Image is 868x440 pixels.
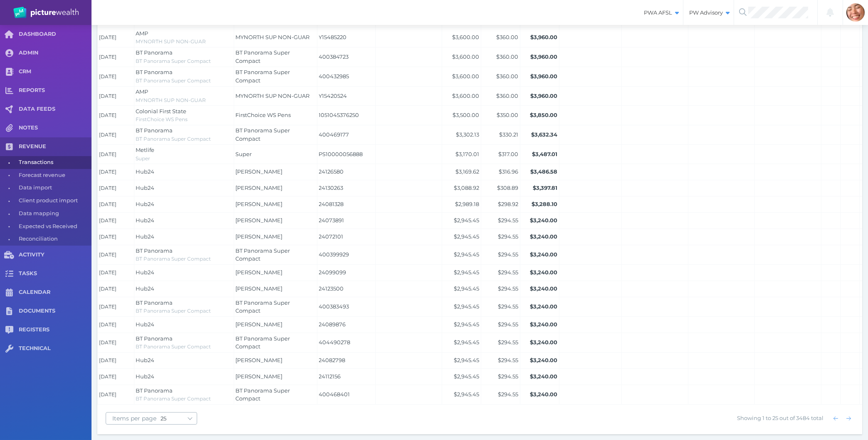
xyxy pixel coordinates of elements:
span: Items per page [106,415,161,422]
span: BT Panorama [136,335,173,342]
span: $2,945.45 [454,233,480,240]
td: [DATE] [98,196,134,213]
span: BT Panorama Super Compact [236,127,290,142]
span: $298.92 [498,201,519,207]
button: Show previous page [831,413,841,424]
span: $294.55 [498,269,519,276]
span: BT Panorama [136,387,173,394]
span: $2,945.45 [454,303,480,310]
span: $317.00 [499,151,519,157]
span: Showing 1 to 25 out of 3484 total [737,415,823,421]
span: $3,600.00 [453,34,480,40]
span: BT Panorama [136,247,173,254]
span: [PERSON_NAME] [236,269,283,276]
span: Y15420524 [319,92,374,100]
span: Super [236,151,252,157]
span: [PERSON_NAME] [236,373,283,380]
span: TECHNICAL [19,345,91,352]
td: [DATE] [98,353,134,369]
span: DATA FEEDS [19,106,91,113]
td: [DATE] [98,281,134,297]
span: BT Panorama Super Compact [136,256,211,262]
span: Hub24 [136,201,155,207]
span: PW Advisory [683,9,734,16]
td: 24112156 [317,369,376,385]
span: $3,240.00 [530,251,558,258]
span: [PERSON_NAME] [236,233,283,240]
span: BT Panorama Super Compact [236,49,290,64]
span: CRM [19,68,91,75]
td: 24130263 [317,180,376,196]
span: 24112156 [319,373,374,381]
span: 24099099 [319,268,374,277]
span: $2,945.45 [454,269,480,276]
span: $3,240.00 [530,321,558,328]
span: Super [136,155,151,162]
span: $3,240.00 [530,303,558,310]
span: 400384723 [319,53,374,61]
span: BT Panorama Super Compact [236,335,290,350]
span: 24073891 [319,216,374,225]
span: Data mapping [19,207,89,220]
span: MYNORTH SUP NON-GUAR [136,38,206,45]
td: [DATE] [98,47,134,67]
td: [DATE] [98,385,134,405]
td: [DATE] [98,265,134,281]
span: Hub24 [136,373,155,380]
span: BT Panorama [136,299,173,306]
td: [DATE] [98,333,134,353]
span: MYNORTH SUP NON-GUAR [236,92,310,99]
span: $3,240.00 [530,269,558,276]
span: $2,989.18 [455,201,480,207]
span: $294.55 [498,251,519,258]
span: $308.89 [497,184,519,191]
span: BT Panorama Super Compact [136,77,211,84]
span: BT Panorama Super Compact [236,69,290,84]
span: $3,600.00 [453,92,480,99]
span: BT Panorama Super Compact [136,136,211,142]
span: $3,500.00 [453,112,480,118]
span: Hub24 [136,321,155,328]
span: 1051045376250 [319,111,374,119]
td: 400468401 [317,385,376,405]
td: [DATE] [98,164,134,180]
td: [DATE] [98,67,134,86]
span: 24089876 [319,321,374,329]
span: $294.55 [498,391,519,398]
td: [DATE] [98,369,134,385]
span: BT Panorama Super Compact [236,299,290,314]
td: 400469177 [317,125,376,144]
span: $3,169.62 [456,168,480,175]
span: 24126580 [319,168,374,176]
span: $3,850.00 [530,112,558,118]
td: 400432985 [317,67,376,86]
span: $3,960.00 [531,92,558,99]
span: $3,240.00 [530,373,558,380]
span: $3,397.81 [533,184,558,191]
span: $294.55 [498,321,519,328]
span: $360.00 [497,73,519,80]
span: Metlife [136,147,155,153]
span: Transactions [19,156,89,169]
span: $294.55 [498,233,519,240]
span: REGISTERS [19,326,91,333]
span: $3,240.00 [530,357,558,363]
span: BT Panorama [136,69,173,75]
td: Y15420524 [317,86,376,106]
span: Hub24 [136,269,155,276]
span: $330.21 [500,131,519,138]
span: FirstChoice WS Pens [136,116,188,122]
span: BT Panorama Super Compact [136,395,211,402]
span: $2,945.45 [454,217,480,224]
span: 400468401 [319,390,374,399]
span: [PERSON_NAME] [236,168,283,175]
span: Hub24 [136,357,155,363]
span: 400432985 [319,72,374,81]
span: Expected vs Received [19,220,89,233]
td: 24099099 [317,265,376,281]
span: $2,945.45 [454,321,480,328]
span: $3,240.00 [530,391,558,398]
span: AMP [136,88,148,95]
span: [PERSON_NAME] [236,285,283,292]
span: 400469177 [319,131,374,139]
